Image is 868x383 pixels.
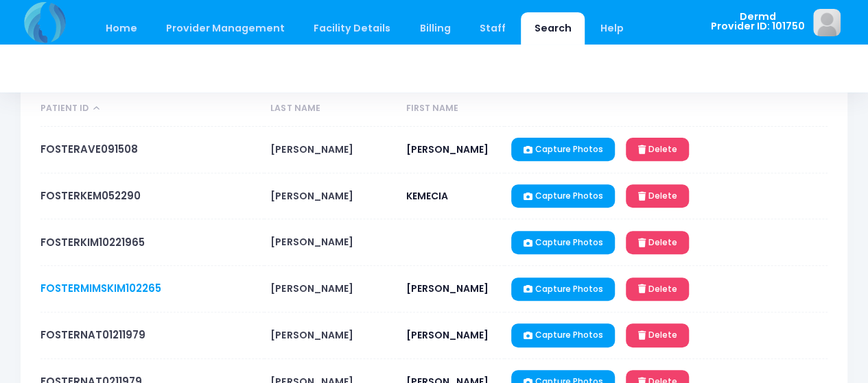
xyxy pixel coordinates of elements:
a: FOSTERNAT01211979 [40,328,145,342]
a: Search [521,12,585,45]
span: [PERSON_NAME] [270,282,353,295]
a: Staff [466,12,519,45]
a: Delete [626,231,689,254]
span: [PERSON_NAME] [406,328,489,342]
span: KEMECIA [406,189,448,203]
a: Capture Photos [511,184,615,208]
th: Last Name: activate to sort column ascending [264,91,400,127]
span: [PERSON_NAME] [270,143,353,156]
span: [PERSON_NAME] [270,189,353,203]
a: FOSTERMIMSKIM102265 [40,281,161,295]
a: Delete [626,323,689,347]
a: Delete [626,138,689,161]
a: Billing [406,12,464,45]
a: Delete [626,277,689,301]
span: [PERSON_NAME] [406,282,489,295]
img: image [813,9,841,36]
a: FOSTERKEM052290 [40,188,141,203]
a: FOSTERAVE091508 [40,142,138,156]
a: Provider Management [152,12,298,45]
a: Capture Photos [511,323,615,347]
span: [PERSON_NAME] [406,143,489,156]
a: Facility Details [301,12,404,45]
th: First Name: activate to sort column ascending [399,91,504,127]
a: Capture Photos [511,277,615,301]
a: Home [92,12,150,45]
span: [PERSON_NAME] [270,235,353,249]
span: Dermd Provider ID: 101750 [710,12,804,32]
a: Capture Photos [511,231,615,254]
a: FOSTERKIM10221965 [40,235,145,249]
span: [PERSON_NAME] [270,328,353,342]
a: Help [587,12,637,45]
a: Delete [626,184,689,208]
th: Patient ID: activate to sort column descending [40,91,263,127]
a: Capture Photos [511,138,615,161]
